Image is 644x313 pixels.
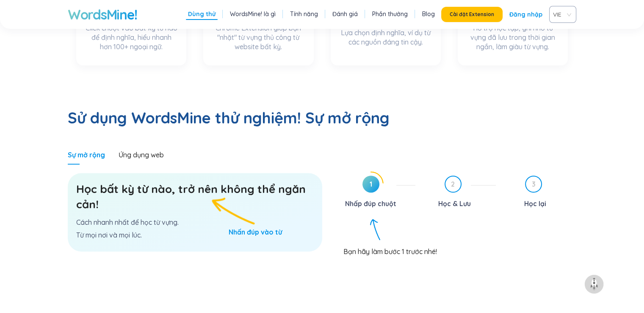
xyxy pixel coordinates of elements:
a: Tính năng [290,10,318,18]
font: Học lại [524,199,546,208]
font: Tính năng [290,10,318,18]
a: Phần thưởng [372,10,408,18]
a: WordsMine! là gì [230,10,276,18]
a: Blog [422,10,435,18]
font: Hỗ trợ học tập, ghi nhớ từ vựng đã lưu trong thời gian ngắn, làm giàu từ vựng. [470,24,555,51]
font: 1 [370,180,372,188]
font: 2 [451,180,455,188]
font: Bạn hãy làm bước 1 trước nhé! [343,243,437,251]
font: Sự mở rộng [68,151,105,159]
a: Đánh giá [332,10,358,18]
button: Cài đặt Extension [441,7,503,22]
font: Đăng nhập [509,11,542,18]
font: Ứng dụng web [119,151,164,159]
font: Cách nhanh nhất để học từ vựng. [76,218,179,226]
font: 3 [531,180,535,188]
font: Học bất kỳ từ nào, trở nên không thể ngăn cản! [76,182,306,211]
font: Phần thưởng [372,10,408,18]
font: Blog [422,10,435,18]
font: Từ mọi nơi và mọi lúc. [76,231,142,239]
a: Đăng nhập [509,7,542,22]
a: Dùng thử [188,10,216,18]
a: WordsMine! [68,6,137,23]
font: Sử dụng WordsMine thử nghiệm! Sự mở rộng [68,108,390,127]
span: VIE [553,8,569,21]
font: WordsMine! là gì [230,10,276,18]
font: Click chuột vào bất kỳ từ nào để định nghĩa, hiểu nhanh hơn 100+ ngoại ngữ. [86,24,177,51]
font: Cài đặt Extension [450,11,494,17]
div: 3Học lại [503,176,576,210]
font: Chrome Extension giúp bạn "nhặt" từ vựng thủ công từ website bất kỳ. [216,24,301,51]
div: 2Học & Lưu [422,176,496,210]
font: Nhấp đúp chuột [345,199,396,208]
font: Dùng thử [188,10,216,18]
font: Học & Lưu [438,199,471,208]
div: 1Nhấp đúp chuột [335,176,415,210]
font: Đánh giá [332,10,358,18]
img: to top [587,277,601,291]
